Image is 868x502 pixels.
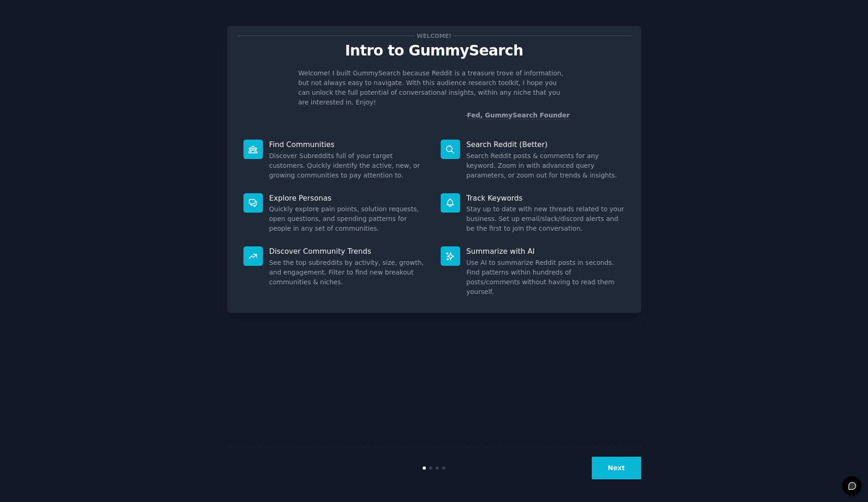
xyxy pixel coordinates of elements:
[298,68,570,107] p: Welcome! I built GummySearch because Reddit is a treasure trove of information, but not always ea...
[269,193,428,203] p: Explore Personas
[467,193,625,203] p: Track Keywords
[269,151,428,180] dd: Discover Subreddits full of your target customers. Quickly identify the active, new, or growing c...
[269,140,428,149] p: Find Communities
[467,246,625,256] p: Summarize with AI
[467,111,570,119] a: Fed, GummySearch Founder
[465,110,570,120] div: -
[467,258,625,297] dd: Use AI to summarize Reddit posts in seconds. Find patterns within hundreds of posts/comments with...
[237,43,631,59] p: Intro to GummySearch
[269,204,428,233] dd: Quickly explore pain points, solution requests, open questions, and spending patterns for people ...
[415,31,453,41] span: Welcome!
[467,140,625,149] p: Search Reddit (Better)
[467,204,625,233] dd: Stay up to date with new threads related to your business. Set up email/slack/discord alerts and ...
[467,151,625,180] dd: Search Reddit posts & comments for any keyword. Zoom in with advanced query parameters, or zoom o...
[592,457,641,479] button: Next
[269,258,428,287] dd: See the top subreddits by activity, size, growth, and engagement. Filter to find new breakout com...
[269,246,428,256] p: Discover Community Trends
